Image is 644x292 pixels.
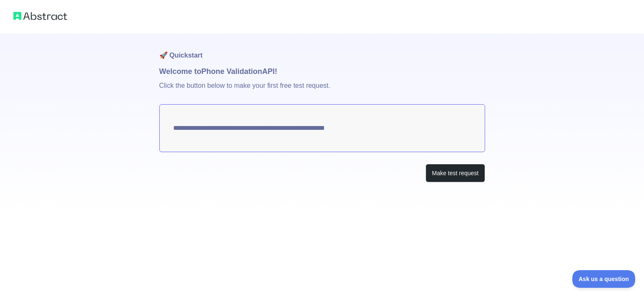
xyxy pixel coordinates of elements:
h1: Welcome to Phone Validation API! [159,66,485,77]
h1: 🚀 Quickstart [159,34,485,66]
button: Make test request [426,164,485,183]
p: Click the button below to make your first free test request. [159,77,485,104]
iframe: Toggle Customer Support [572,270,636,288]
img: Abstract logo [13,10,67,22]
